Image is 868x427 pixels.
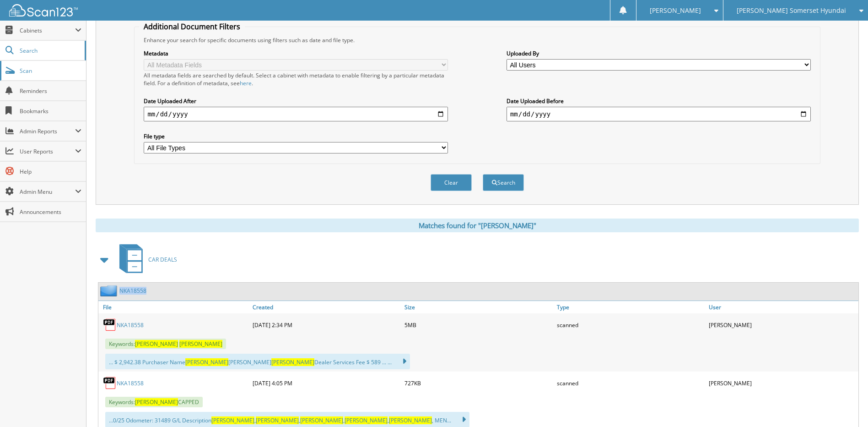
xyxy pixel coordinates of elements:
[20,27,75,34] span: Cabinets
[822,383,868,427] iframe: Chat Widget
[139,22,245,32] legend: Additional Document Filters
[706,374,858,392] div: [PERSON_NAME]
[431,174,472,191] button: Clear
[20,47,80,55] span: Search
[555,316,706,334] div: scanned
[650,8,701,13] span: [PERSON_NAME]
[240,79,252,87] a: here
[105,397,203,407] span: Keywords: CAPPED
[144,49,448,57] label: Metadata
[114,241,177,278] a: CAR DEALS
[507,49,811,57] label: Uploaded By
[135,398,178,406] span: [PERSON_NAME]
[20,67,81,75] span: Scan
[211,416,254,424] span: [PERSON_NAME]
[345,416,388,424] span: [PERSON_NAME]
[706,301,858,313] a: User
[20,188,75,196] span: Admin Menu
[507,97,811,105] label: Date Uploaded Before
[256,416,299,424] span: [PERSON_NAME]
[250,316,402,334] div: [DATE] 2:34 PM
[98,301,250,313] a: File
[135,340,178,348] span: [PERSON_NAME]
[117,321,144,329] a: NKA18558
[271,358,314,366] span: [PERSON_NAME]
[103,376,117,390] img: PDF.png
[144,132,448,140] label: File type
[144,97,448,105] label: Date Uploaded After
[185,358,228,366] span: [PERSON_NAME]
[179,340,222,348] span: [PERSON_NAME]
[507,107,811,121] input: end
[117,379,144,387] a: NKA18558
[737,8,846,13] span: [PERSON_NAME] Somerset Hyundai
[706,316,858,334] div: [PERSON_NAME]
[483,174,524,191] button: Search
[555,374,706,392] div: scanned
[105,339,226,349] span: Keywords:
[20,208,81,216] span: Announcements
[20,127,75,135] span: Admin Reports
[402,316,554,334] div: 5MB
[300,416,343,424] span: [PERSON_NAME]
[555,301,706,313] a: Type
[20,107,81,115] span: Bookmarks
[20,87,81,95] span: Reminders
[402,301,554,313] a: Size
[100,285,119,296] img: folder2.png
[389,416,432,424] span: [PERSON_NAME]
[250,301,402,313] a: Created
[20,168,81,175] span: Help
[119,287,146,295] a: NKA18558
[9,4,78,16] img: scan123-logo-white.svg
[148,256,177,263] span: CAR DEALS
[96,219,859,232] div: Matches found for "[PERSON_NAME]"
[402,374,554,392] div: 727KB
[103,318,117,332] img: PDF.png
[144,107,448,121] input: start
[250,374,402,392] div: [DATE] 4:05 PM
[20,148,75,155] span: User Reports
[144,71,448,87] div: All metadata fields are searched by default. Select a cabinet with metadata to enable filtering b...
[139,36,815,44] div: Enhance your search for specific documents using filters such as date and file type.
[105,354,410,369] div: ... $ 2,942.38 Purchaser Name [PERSON_NAME] Dealer Services Fee $ 589 ... ...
